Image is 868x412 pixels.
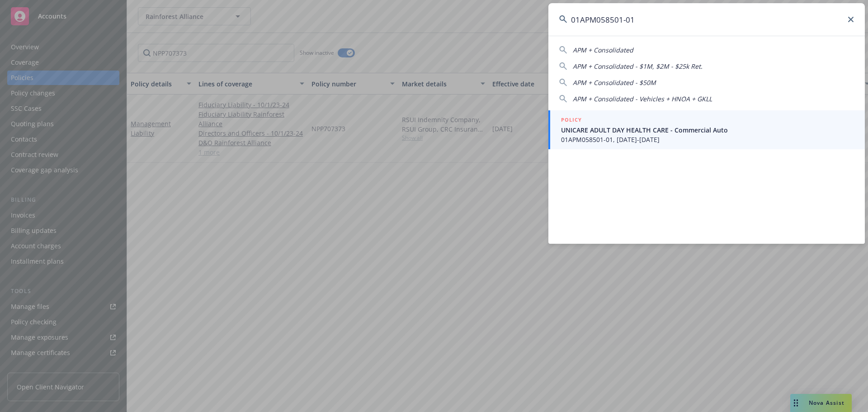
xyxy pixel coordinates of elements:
h5: POLICY [561,115,582,124]
span: APM + Consolidated - $1M, $2M - $25k Ret. [573,62,703,71]
span: APM + Consolidated - Vehicles + HNOA + GKLL [573,95,712,103]
span: 01APM058501-01, [DATE]-[DATE] [561,135,854,144]
span: UNICARE ADULT DAY HEALTH CARE - Commercial Auto [561,125,854,135]
a: POLICYUNICARE ADULT DAY HEALTH CARE - Commercial Auto01APM058501-01, [DATE]-[DATE] [548,110,865,149]
span: APM + Consolidated [573,46,633,54]
span: APM + Consolidated - $50M [573,78,656,87]
input: Search... [548,3,865,36]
